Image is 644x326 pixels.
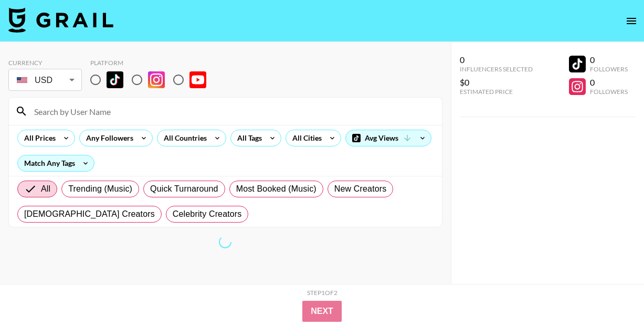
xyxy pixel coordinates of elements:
[90,59,215,67] div: Platform
[286,130,324,146] div: All Cities
[68,183,132,195] span: Trending (Music)
[18,130,58,146] div: All Prices
[107,71,123,88] img: TikTok
[307,289,337,297] div: Step 1 of 2
[302,301,342,322] button: Next
[10,71,80,89] div: USD
[28,103,436,120] input: Search by User Name
[8,59,82,67] div: Currency
[18,155,94,171] div: Match Any Tags
[590,77,628,88] div: 0
[590,55,628,65] div: 0
[41,183,50,195] span: All
[334,183,387,195] span: New Creators
[24,208,155,220] span: [DEMOGRAPHIC_DATA] Creators
[460,55,533,65] div: 0
[157,130,209,146] div: All Countries
[460,65,533,73] div: Influencers Selected
[148,71,165,88] img: Instagram
[80,130,135,146] div: Any Followers
[590,88,628,96] div: Followers
[189,71,206,88] img: YouTube
[460,77,533,88] div: $0
[150,183,218,195] span: Quick Turnaround
[219,236,231,248] span: Refreshing bookers, clients, countries, tags, cities, talent, talent...
[231,130,264,146] div: All Tags
[590,65,628,73] div: Followers
[173,208,242,220] span: Celebrity Creators
[460,88,533,96] div: Estimated Price
[621,10,642,31] button: open drawer
[346,130,431,146] div: Avg Views
[236,183,316,195] span: Most Booked (Music)
[8,7,113,33] img: Grail Talent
